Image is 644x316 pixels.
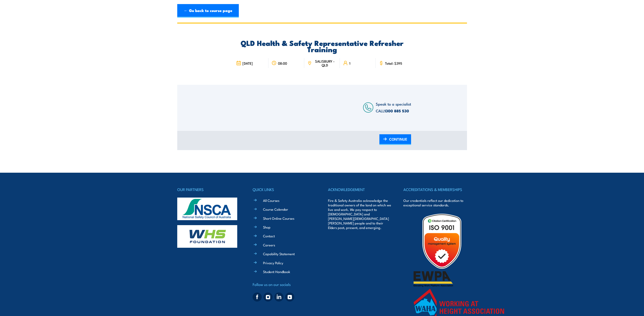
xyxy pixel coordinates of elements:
[263,225,271,229] a: Shop
[384,108,409,114] a: 1300 885 530
[414,271,453,287] img: ewpa-logo
[328,186,391,193] h4: ACKNOWLEDGEMENT
[177,225,237,248] img: whs-logo-footer
[177,198,237,220] img: nsca-logo-footer
[263,216,294,221] a: Short Online Courses
[177,4,239,18] a: ← Go back to course page
[263,243,275,247] a: Careers
[385,61,402,65] span: Total: $395
[177,186,241,193] h4: OUR PARTNERS
[263,198,279,203] a: All Courses
[263,251,295,256] a: Capability Statement
[263,207,288,212] a: Course Calendar
[403,186,467,193] h4: ACCREDITATIONS & MEMBERSHIPS
[278,61,287,65] span: 08:00
[253,281,316,288] h4: Follow us on our socials
[328,198,391,230] p: Fire & Safety Australia acknowledge the traditional owners of the land on which we live and work....
[263,269,290,274] a: Student Handbook
[263,260,283,265] a: Privacy Policy
[376,101,411,113] span: Speak to a specialist CALL
[313,59,337,67] span: SALISBURY - QLD
[414,213,470,269] img: Untitled design (19)
[379,134,411,145] a: CONTINUE
[242,61,253,65] span: [DATE]
[403,198,467,207] p: Our credentials reflect our dedication to exceptional service standards.
[389,133,407,145] span: CONTINUE
[263,233,275,238] a: Contact
[233,40,411,52] h2: QLD Health & Safety Representative Refresher Training
[253,186,316,193] h4: QUICK LINKS
[349,61,350,65] span: 1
